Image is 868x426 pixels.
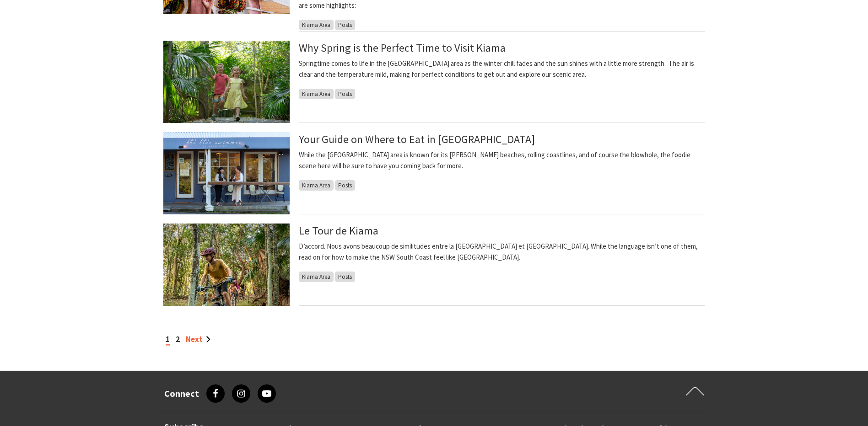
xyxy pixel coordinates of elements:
[186,334,210,344] a: Next
[299,132,535,146] a: Your Guide on Where to Eat in [GEOGRAPHIC_DATA]
[299,58,705,80] p: Springtime comes to life in the [GEOGRAPHIC_DATA] area as the winter chill fades and the sun shin...
[335,20,355,30] span: Posts
[299,241,705,263] p: D’accord. Nous avons beaucoup de similitudes entre la [GEOGRAPHIC_DATA] et [GEOGRAPHIC_DATA]. Whi...
[299,224,378,238] a: Le Tour de Kiama
[299,41,506,55] a: Why Spring is the Perfect Time to Visit Kiama
[335,180,355,191] span: Posts
[299,89,334,99] span: Kiama Area
[299,20,334,30] span: Kiama Area
[166,334,170,346] span: 1
[335,272,355,282] span: Posts
[299,149,705,171] p: While the [GEOGRAPHIC_DATA] area is known for its [PERSON_NAME] beaches, rolling coastlines, and ...
[299,180,334,191] span: Kiama Area
[299,272,334,282] span: Kiama Area
[164,388,199,399] h3: Connect
[176,334,180,344] a: 2
[335,89,355,99] span: Posts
